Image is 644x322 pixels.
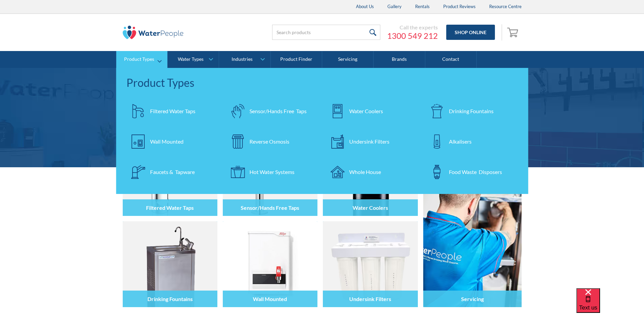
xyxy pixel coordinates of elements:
img: Drinking Fountains [123,221,217,307]
div: Hot Water Systems [249,168,294,176]
div: Call the experts [387,24,438,31]
div: Wall Mounted [150,138,184,146]
div: Sensor/Hands Free Taps [249,107,307,115]
div: Drinking Fountains [449,107,494,115]
a: Contact [425,51,477,68]
a: Water Types [168,51,219,68]
a: Faucets & Tapware [126,160,219,184]
a: Drinking Fountains [425,99,518,123]
a: Open empty cart [505,24,522,41]
a: Brands [374,51,425,68]
h4: Servicing [461,296,484,302]
h4: Sensor/Hands Free Taps [241,204,299,211]
a: Industries [219,51,270,68]
div: Product Types [124,56,154,62]
a: 1300 549 212 [387,31,438,41]
a: Reverse Osmosis [226,130,319,153]
div: Whole House [349,168,381,176]
h4: Filtered Water Taps [146,204,194,211]
iframe: podium webchat widget bubble [576,288,644,322]
h4: Undersink Filters [349,296,391,302]
img: shopping cart [507,27,520,38]
div: Reverse Osmosis [249,138,289,146]
img: Wall Mounted [223,221,317,307]
a: Filtered Water Taps [126,99,219,123]
div: Industries [232,56,253,62]
a: Product Finder [271,51,322,68]
h4: Wall Mounted [253,296,287,302]
a: Wall Mounted [126,130,219,153]
a: Servicing [322,51,374,68]
h4: Drinking Fountains [147,296,193,302]
div: Water Types [178,56,204,62]
a: Hot Water Systems [226,160,319,184]
a: Shop Online [446,25,495,40]
a: Alkalisers [425,130,518,153]
div: Water Coolers [349,107,383,115]
a: Product Types [116,51,167,68]
input: Search products [272,25,380,40]
div: Product Types [126,75,518,91]
h4: Water Coolers [353,204,388,211]
a: Food Waste Disposers [425,160,518,184]
div: Filtered Water Taps [150,107,195,115]
a: Water Coolers [326,99,419,123]
img: Undersink Filters [323,221,418,307]
div: Alkalisers [449,138,472,146]
nav: Product Types [116,68,528,194]
div: Faucets & Tapware [150,168,195,176]
div: Undersink Filters [349,138,389,146]
a: Undersink Filters [326,130,419,153]
div: Food Waste Disposers [449,168,502,176]
a: Servicing [423,130,522,307]
img: The Water People [123,26,184,39]
a: Whole House [326,160,419,184]
a: Sensor/Hands Free Taps [226,99,319,123]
